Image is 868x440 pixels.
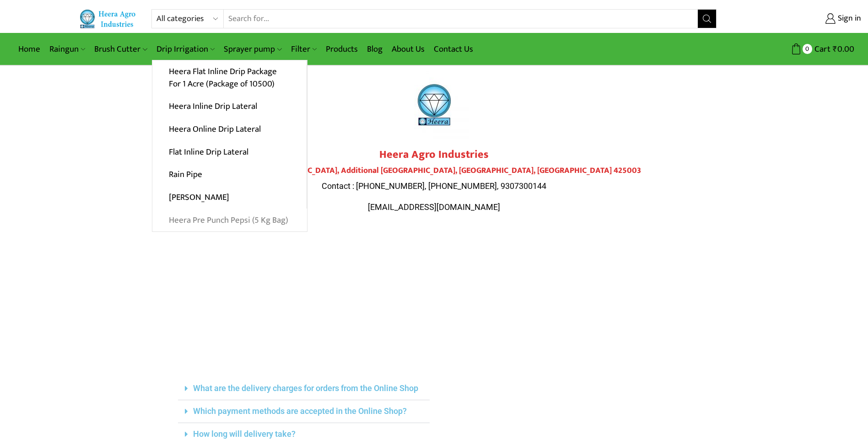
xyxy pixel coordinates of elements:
div: Which payment methods are accepted in the Online Shop? [178,400,430,423]
a: Contact Us [429,38,478,60]
span: 0 [803,44,812,54]
a: Sprayer pump [219,38,286,60]
a: What are the delivery charges for orders from the Online Shop [193,383,418,393]
a: Filter [286,38,321,60]
a: Brush Cutter [90,38,151,60]
strong: Heera Agro Industries [379,145,489,164]
img: heera-logo-1000 [400,70,469,139]
a: Heera Inline Drip Lateral [152,95,307,118]
a: Heera Online Drip Lateral [152,118,307,141]
div: What are the delivery charges for orders from the Online Shop [178,377,430,400]
a: Sign in [730,11,861,27]
span: ₹ [833,42,837,56]
a: Heera Pre Punch Pepsi (5 Kg Bag) [152,209,307,231]
a: Which payment methods are accepted in the Online Shop? [193,406,407,416]
iframe: Plot No.119, M-Sector, Patil Nagar, MIDC, Jalgaon, Maharashtra 425003 [178,231,690,368]
a: About Us [387,38,429,60]
a: Drip Irrigation [152,38,219,60]
span: Sign in [836,13,861,25]
bdi: 0.00 [833,42,854,56]
h4: M-Sector, [GEOGRAPHIC_DATA], Additional [GEOGRAPHIC_DATA], [GEOGRAPHIC_DATA], [GEOGRAPHIC_DATA] 4... [178,166,690,176]
a: Raingun [45,38,90,60]
a: Flat Inline Drip Lateral [152,140,307,163]
a: Rain Pipe [152,163,307,186]
a: Heera Flat Inline Drip Package For 1 Acre (Package of 10500) [152,60,307,96]
a: Products [321,38,362,60]
a: 0 Cart ₹0.00 [726,41,854,58]
span: [EMAIL_ADDRESS][DOMAIN_NAME] [368,202,500,212]
input: Search for... [224,10,697,28]
a: [PERSON_NAME] [152,186,307,209]
a: Blog [362,38,387,60]
a: How long will delivery take? [193,429,296,439]
button: Search button [698,10,716,28]
span: Contact : [PHONE_NUMBER], [PHONE_NUMBER], 9307300144 [322,181,546,191]
a: Home [14,38,45,60]
span: Cart [812,43,830,55]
